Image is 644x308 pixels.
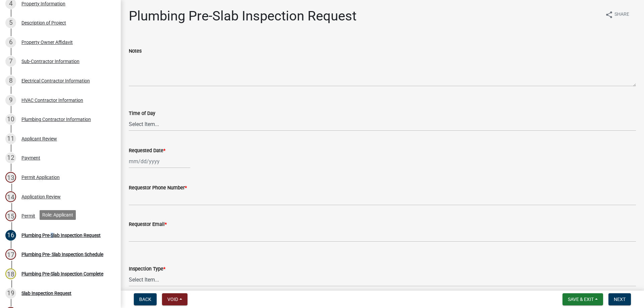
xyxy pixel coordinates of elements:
[21,98,83,103] div: HVAC Contractor Information
[5,172,16,183] div: 13
[21,20,66,25] div: Description of Project
[129,148,165,153] label: Requested Date
[21,78,90,83] div: Electrical Contractor Information
[5,114,16,125] div: 10
[129,222,167,227] label: Requestor Email
[139,297,151,302] span: Back
[129,186,187,190] label: Requestor Phone Number
[21,175,60,180] div: Permit Application
[5,152,16,163] div: 12
[568,297,594,302] span: Save & Exit
[605,11,613,19] i: share
[614,11,629,19] span: Share
[5,210,16,221] div: 15
[5,75,16,86] div: 8
[562,293,603,305] button: Save & Exit
[129,49,142,54] label: Notes
[5,56,16,67] div: 7
[134,293,157,305] button: Back
[608,293,631,305] button: Next
[21,291,71,296] div: Slab Inspection Request
[614,297,626,302] span: Next
[5,288,16,299] div: 19
[21,59,79,64] div: Sub-Contractor Information
[21,271,103,276] div: Plumbing Pre-Slab Inspection Complete
[21,156,40,160] div: Payment
[129,155,190,168] input: mm/dd/yyyy
[129,267,165,271] label: Inspection Type
[162,293,187,305] button: Void
[5,17,16,28] div: 5
[40,210,76,220] div: Role: Applicant
[5,37,16,48] div: 6
[21,194,61,199] div: Application Review
[5,191,16,202] div: 14
[129,8,357,24] h1: Plumbing Pre-Slab Inspection Request
[21,233,101,238] div: Plumbing Pre-Slab Inspection Request
[600,8,635,21] button: shareShare
[21,252,103,257] div: Plumbing Pre- Slab Inspection Schedule
[5,133,16,144] div: 11
[21,136,57,141] div: Applicant Review
[21,213,35,218] div: Permit
[5,249,16,260] div: 17
[5,268,16,279] div: 18
[21,117,91,122] div: Plumbing Contractor Information
[5,230,16,241] div: 16
[167,297,178,302] span: Void
[129,111,155,116] label: Time of Day
[21,40,73,45] div: Property Owner Affidavit
[5,95,16,106] div: 9
[21,1,65,6] div: Property Information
